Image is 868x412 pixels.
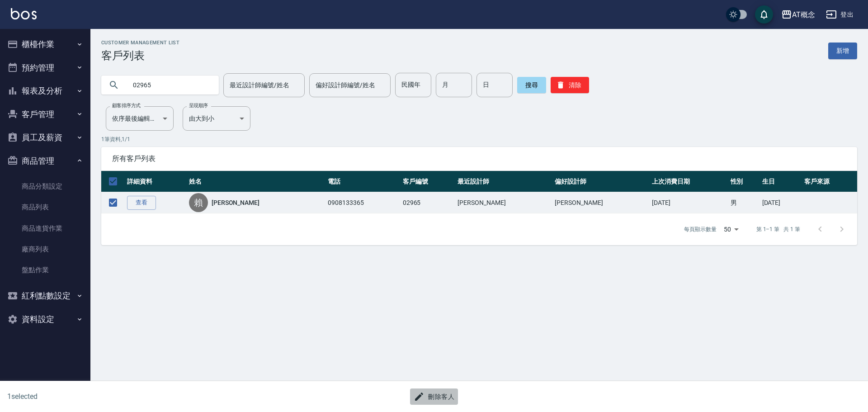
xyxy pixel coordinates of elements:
h2: Customer Management List [101,40,179,46]
a: 查看 [127,196,156,210]
td: [DATE] [760,192,802,213]
input: 搜尋關鍵字 [127,73,212,97]
a: [PERSON_NAME] [212,198,259,207]
td: [DATE] [650,192,728,213]
button: 清除 [551,77,589,93]
div: 50 [720,217,742,242]
div: 依序最後編輯時間 [106,106,174,131]
button: 刪除客人 [410,388,458,405]
a: 商品列表 [4,197,87,218]
th: 最近設計師 [455,171,552,192]
button: 預約管理 [4,56,87,80]
button: AT概念 [778,5,819,24]
img: Logo [11,8,37,19]
th: 客戶來源 [802,171,857,192]
div: 由大到小 [183,106,250,131]
button: 客戶管理 [4,103,87,126]
button: 商品管理 [4,149,87,173]
th: 客戶編號 [401,171,456,192]
td: [PERSON_NAME] [455,192,552,213]
a: 廠商列表 [4,239,87,260]
button: 員工及薪資 [4,126,87,149]
h3: 客戶列表 [101,49,179,62]
button: 紅利點數設定 [4,284,87,308]
td: 02965 [401,192,456,213]
button: 櫃檯作業 [4,33,87,56]
th: 詳細資料 [125,171,187,192]
label: 顧客排序方式 [112,102,141,109]
button: 資料設定 [4,308,87,331]
p: 每頁顯示數量 [684,225,717,233]
span: 所有客戶列表 [112,154,846,163]
button: save [755,5,773,24]
td: 男 [728,192,760,213]
div: AT概念 [792,9,815,20]
p: 1 筆資料, 1 / 1 [101,135,857,143]
th: 性別 [728,171,760,192]
button: 搜尋 [517,77,546,93]
button: 登出 [822,6,857,23]
div: 賴 [189,193,208,212]
th: 電話 [325,171,400,192]
th: 生日 [760,171,802,192]
td: 0908133365 [325,192,400,213]
button: 報表及分析 [4,79,87,103]
h6: 1 selected [7,391,215,402]
a: 商品分類設定 [4,176,87,197]
a: 商品進貨作業 [4,218,87,239]
a: 盤點作業 [4,260,87,280]
td: [PERSON_NAME] [552,192,650,213]
th: 姓名 [187,171,325,192]
label: 呈現順序 [189,102,208,109]
p: 第 1–1 筆 共 1 筆 [756,225,800,233]
th: 偏好設計師 [552,171,650,192]
th: 上次消費日期 [650,171,728,192]
a: 新增 [828,43,857,59]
